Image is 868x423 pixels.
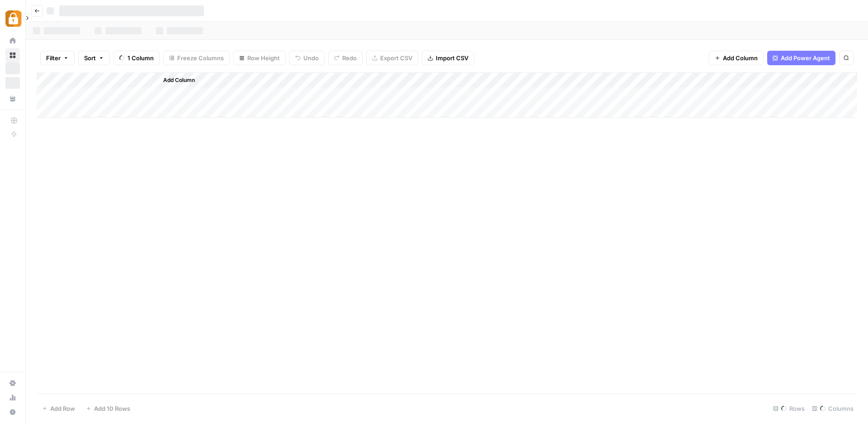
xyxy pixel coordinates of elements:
a: Home [5,34,20,48]
span: Add Row [50,404,75,413]
button: Filter [40,51,75,65]
span: Redo [342,53,357,62]
button: Add Column [709,51,764,65]
a: Settings [5,376,20,390]
button: Sort [78,51,110,65]
button: Redo [328,51,363,65]
img: Adzz Logo [5,10,22,27]
button: Add Row [37,401,80,416]
button: Export CSV [366,51,418,65]
div: Rows [769,401,808,416]
button: Import CSV [422,51,474,65]
button: Add 10 Rows [80,401,136,416]
span: Freeze Columns [177,53,224,62]
button: Undo [289,51,325,65]
span: Export CSV [380,53,412,62]
span: Add Column [723,53,758,62]
a: Usage [5,390,20,405]
span: Add Power Agent [781,53,830,62]
button: Row Height [233,51,286,65]
div: Columns [808,401,857,416]
span: Add 10 Rows [94,404,130,413]
a: Your Data [5,91,20,106]
span: 1 Column [127,53,154,62]
span: Filter [46,53,61,62]
a: Browse [5,48,20,62]
button: Add Column [151,74,198,86]
button: Workspace: Adzz [5,7,20,30]
button: Add Power Agent [767,51,835,65]
button: Help + Support [5,405,20,419]
span: Undo [303,53,319,62]
span: Sort [84,53,96,62]
button: 1 Column [113,51,160,65]
span: Add Column [163,76,195,84]
span: Row Height [247,53,280,62]
span: Import CSV [436,53,468,62]
button: Freeze Columns [163,51,230,65]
